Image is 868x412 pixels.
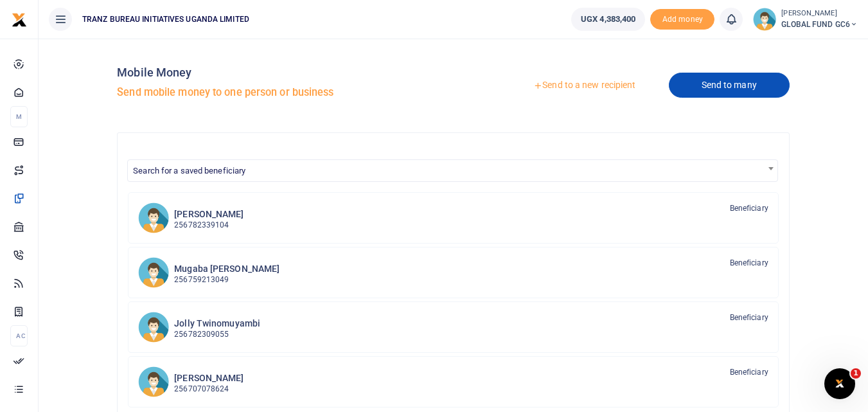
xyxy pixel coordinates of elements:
li: Toup your wallet [650,9,714,30]
a: MJ Mugaba [PERSON_NAME] 256759213049 Beneficiary [128,247,779,298]
img: profile-user [753,8,776,31]
span: Search for a saved beneficiary [128,160,777,180]
span: Search for a saved beneficiary [133,166,245,175]
h5: Send mobile money to one person or business [117,86,448,99]
h6: Jolly Twinomuyambi [174,318,260,329]
img: MJ [138,257,169,288]
h6: [PERSON_NAME] [174,373,244,384]
p: 256759213049 [174,274,279,286]
p: 256782309055 [174,328,260,341]
li: Wallet ballance [566,8,650,31]
a: MT [PERSON_NAME] 256782339104 Beneficiary [128,192,779,244]
li: Ac [10,325,28,346]
a: profile-user [PERSON_NAME] GLOBAL FUND GC6 [753,8,858,31]
span: 1 [851,368,861,379]
span: TRANZ BUREAU INITIATIVES UGANDA LIMITED [77,13,254,25]
p: 256707078624 [174,383,244,395]
h6: [PERSON_NAME] [174,209,244,220]
span: Add money [650,9,714,30]
small: [PERSON_NAME] [781,8,858,19]
a: logo-small logo-large logo-large [12,14,27,24]
a: Send to a new recipient [500,74,668,97]
span: UGX 4,383,400 [581,13,635,26]
span: GLOBAL FUND GC6 [781,19,858,30]
a: Add money [650,13,714,23]
a: BK [PERSON_NAME] 256707078624 Beneficiary [128,356,779,408]
a: UGX 4,383,400 [571,8,645,31]
img: logo-small [12,12,27,28]
span: Search for a saved beneficiary [127,159,778,182]
span: Beneficiary [730,202,768,214]
iframe: Intercom live chat [824,368,855,399]
span: Beneficiary [730,312,768,323]
p: 256782339104 [174,219,244,231]
li: M [10,106,28,127]
h6: Mugaba [PERSON_NAME] [174,264,279,274]
img: MT [138,202,169,233]
h4: Mobile Money [117,66,448,80]
img: BK [138,366,169,397]
a: JT Jolly Twinomuyambi 256782309055 Beneficiary [128,301,779,353]
img: JT [138,312,169,343]
span: Beneficiary [730,366,768,378]
a: Send to many [669,73,790,98]
span: Beneficiary [730,257,768,269]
